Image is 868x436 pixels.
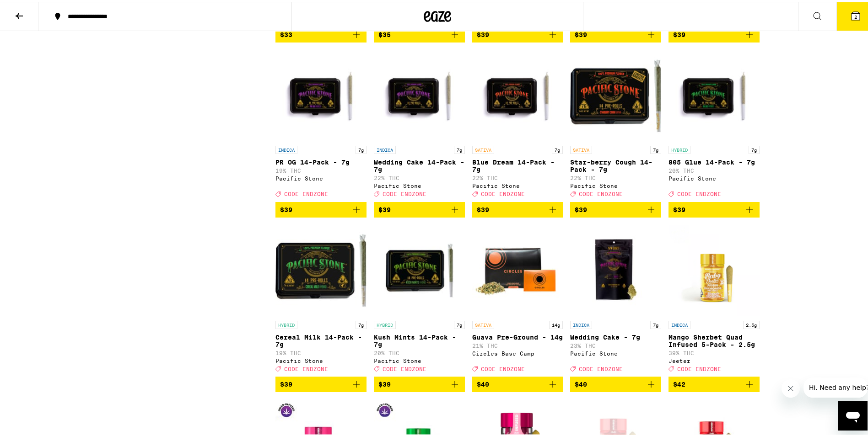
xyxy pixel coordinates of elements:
[570,223,661,375] a: Open page for Wedding Cake - 7g from Pacific Stone
[575,204,587,212] span: $39
[669,319,690,327] p: INDICA
[570,181,661,187] div: Pacific Stone
[749,144,760,152] p: 7g
[275,356,367,362] div: Pacific Stone
[374,25,465,41] button: Add to bag
[280,204,292,212] span: $39
[570,25,661,41] button: Add to bag
[579,364,623,370] span: CODE ENDZONE
[374,319,396,327] p: HYBRID
[782,378,800,396] iframe: Close message
[803,376,868,396] iframe: Message from company
[677,364,721,370] span: CODE ENDZONE
[575,29,587,37] span: $39
[275,157,367,164] p: PR OG 14-Pack - 7g
[838,399,868,429] iframe: Button to launch messaging window
[477,379,489,386] span: $40
[472,349,563,355] div: Circles Base Camp
[374,332,465,346] p: Kush Mints 14-Pack - 7g
[570,332,661,339] p: Wedding Cake - 7g
[275,144,297,152] p: INDICA
[275,174,367,180] div: Pacific Stone
[570,144,592,152] p: SATIVA
[669,375,760,390] button: Add to bag
[275,348,367,354] p: 19% THC
[374,356,465,362] div: Pacific Stone
[472,144,494,152] p: SATIVA
[374,144,396,152] p: INDICA
[570,173,661,179] p: 22% THC
[570,349,661,355] div: Pacific Stone
[673,204,685,212] span: $39
[374,48,465,200] a: Open page for Wedding Cake 14-Pack - 7g from Pacific Stone
[275,200,367,216] button: Add to bag
[378,29,391,37] span: $35
[669,223,760,375] a: Open page for Mango Sherbet Quad Infused 5-Pack - 2.5g from Jeeter
[673,379,685,386] span: $42
[669,48,760,200] a: Open page for 805 Glue 14-Pack - 7g from Pacific Stone
[650,144,661,152] p: 7g
[374,223,465,314] img: Pacific Stone - Kush Mints 14-Pack - 7g
[374,181,465,187] div: Pacific Stone
[374,223,465,375] a: Open page for Kush Mints 14-Pack - 7g from Pacific Stone
[669,157,760,164] p: 805 Glue 14-Pack - 7g
[472,223,563,375] a: Open page for Guava Pre-Ground - 14g from Circles Base Camp
[472,341,563,347] p: 21% THC
[669,166,760,172] p: 20% THC
[669,223,760,314] img: Jeeter - Mango Sherbet Quad Infused 5-Pack - 2.5g
[275,166,367,172] p: 19% THC
[669,356,760,362] div: Jeeter
[374,375,465,390] button: Add to bag
[275,375,367,390] button: Add to bag
[472,48,563,139] img: Pacific Stone - Blue Dream 14-Pack - 7g
[570,48,661,139] img: Pacific Stone - Star-berry Cough 14-Pack - 7g
[275,332,367,346] p: Cereal Milk 14-Pack - 7g
[454,319,465,327] p: 7g
[275,223,367,375] a: Open page for Cereal Milk 14-Pack - 7g from Pacific Stone
[477,29,489,37] span: $39
[275,319,297,327] p: HYBRID
[275,48,367,200] a: Open page for PR OG 14-Pack - 7g from Pacific Stone
[383,364,426,370] span: CODE ENDZONE
[669,174,760,180] div: Pacific Stone
[669,348,760,354] p: 39% THC
[472,375,563,390] button: Add to bag
[481,364,525,370] span: CODE ENDZONE
[374,173,465,179] p: 22% THC
[570,48,661,200] a: Open page for Star-berry Cough 14-Pack - 7g from Pacific Stone
[472,173,563,179] p: 22% THC
[669,48,760,139] img: Pacific Stone - 805 Glue 14-Pack - 7g
[854,12,857,18] span: 2
[677,190,721,196] span: CODE ENDZONE
[570,157,661,171] p: Star-berry Cough 14-Pack - 7g
[275,48,367,139] img: Pacific Stone - PR OG 14-Pack - 7g
[472,48,563,200] a: Open page for Blue Dream 14-Pack - 7g from Pacific Stone
[374,348,465,354] p: 20% THC
[481,190,525,196] span: CODE ENDZONE
[669,25,760,41] button: Add to bag
[743,319,760,327] p: 2.5g
[383,190,426,196] span: CODE ENDZONE
[570,200,661,216] button: Add to bag
[472,200,563,216] button: Add to bag
[472,25,563,41] button: Add to bag
[549,319,563,327] p: 14g
[356,319,367,327] p: 7g
[570,223,661,314] img: Pacific Stone - Wedding Cake - 7g
[669,144,690,152] p: HYBRID
[552,144,563,152] p: 7g
[477,204,489,212] span: $39
[472,181,563,187] div: Pacific Stone
[570,341,661,347] p: 23% THC
[669,200,760,216] button: Add to bag
[374,48,465,139] img: Pacific Stone - Wedding Cake 14-Pack - 7g
[284,364,328,370] span: CODE ENDZONE
[374,200,465,216] button: Add to bag
[356,144,367,152] p: 7g
[472,319,494,327] p: SATIVA
[673,29,685,37] span: $39
[275,223,367,314] img: Pacific Stone - Cereal Milk 14-Pack - 7g
[454,144,465,152] p: 7g
[284,190,328,196] span: CODE ENDZONE
[472,332,563,339] p: Guava Pre-Ground - 14g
